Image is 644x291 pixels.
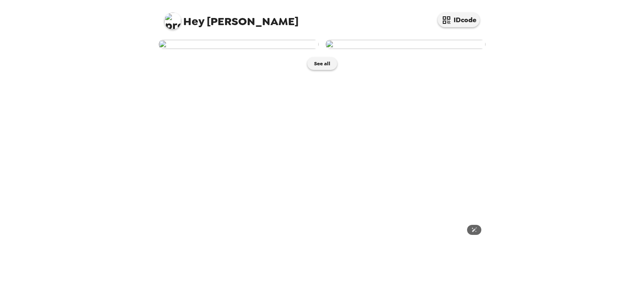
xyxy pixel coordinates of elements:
span: [PERSON_NAME] [164,8,299,27]
button: IDcode [438,13,480,27]
img: profile pic [164,13,181,29]
img: user-266829 [158,40,319,49]
button: See all [307,57,337,70]
img: user-266828 [325,40,486,49]
span: Hey [183,14,204,29]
